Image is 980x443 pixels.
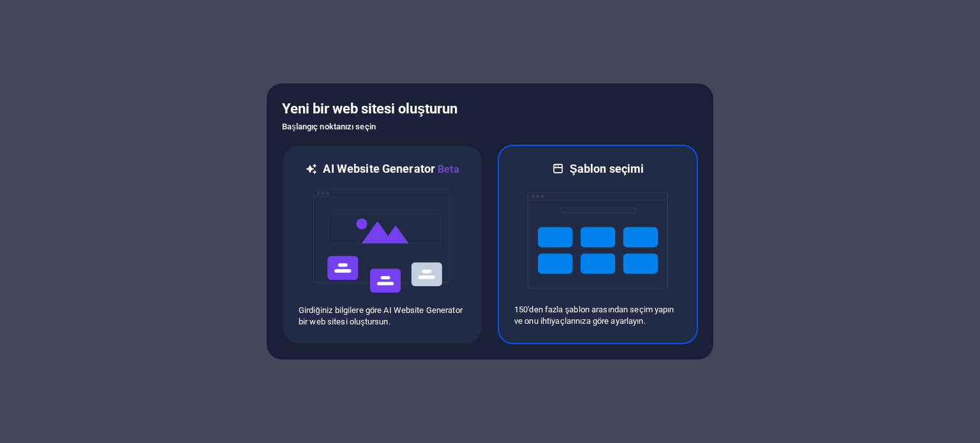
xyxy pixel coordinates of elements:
[570,161,644,177] h6: Şablon seçimi
[299,305,466,328] p: Girdiğiniz bilgilere göre AI Website Generator bir web sitesi oluştursun.
[282,145,482,344] div: AI Website GeneratorBetaaiGirdiğiniz bilgilere göre AI Website Generator bir web sitesi oluştursun.
[435,163,459,175] span: Beta
[312,177,452,305] img: ai
[498,145,698,344] div: Şablon seçimi150'den fazla şablon arasından seçim yapın ve onu ihtiyaçlarınıza göre ayarlayın.
[282,99,698,119] h5: Yeni bir web sitesi oluşturun
[514,304,681,327] p: 150'den fazla şablon arasından seçim yapın ve onu ihtiyaçlarınıza göre ayarlayın.
[282,119,698,134] h6: Başlangıç noktanızı seçin
[323,161,459,177] h6: AI Website Generator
